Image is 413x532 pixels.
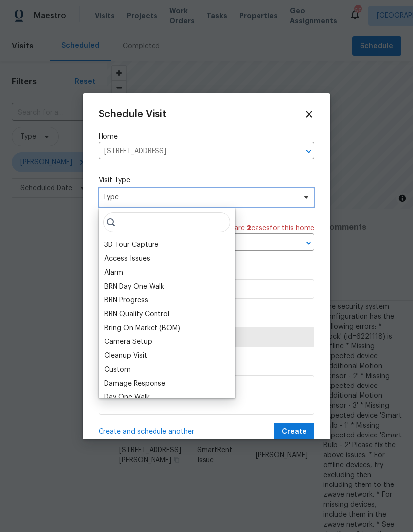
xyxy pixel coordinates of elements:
[104,295,148,305] div: BRN Progress
[282,426,307,438] span: Create
[103,193,296,202] span: Type
[99,109,166,119] span: Schedule Visit
[104,282,164,291] div: BRN Day One Walk
[104,323,180,333] div: Bring On Market (BOM)
[247,225,251,232] span: 2
[104,254,150,264] div: Access Issues
[104,268,123,278] div: Alarm
[104,309,169,319] div: BRN Quality Control
[104,379,165,388] div: Damage Response
[99,175,314,185] label: Visit Type
[104,351,147,361] div: Cleanup Visit
[302,236,315,250] button: Open
[99,132,314,142] label: Home
[104,392,150,402] div: Day One Walk
[215,223,314,233] span: There are case s for this home
[104,365,131,375] div: Custom
[274,423,314,441] button: Create
[104,337,152,347] div: Camera Setup
[104,240,158,250] div: 3D Tour Capture
[304,109,314,120] span: Close
[99,144,287,159] input: Enter in an address
[302,145,315,158] button: Open
[99,427,194,436] span: Create and schedule another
